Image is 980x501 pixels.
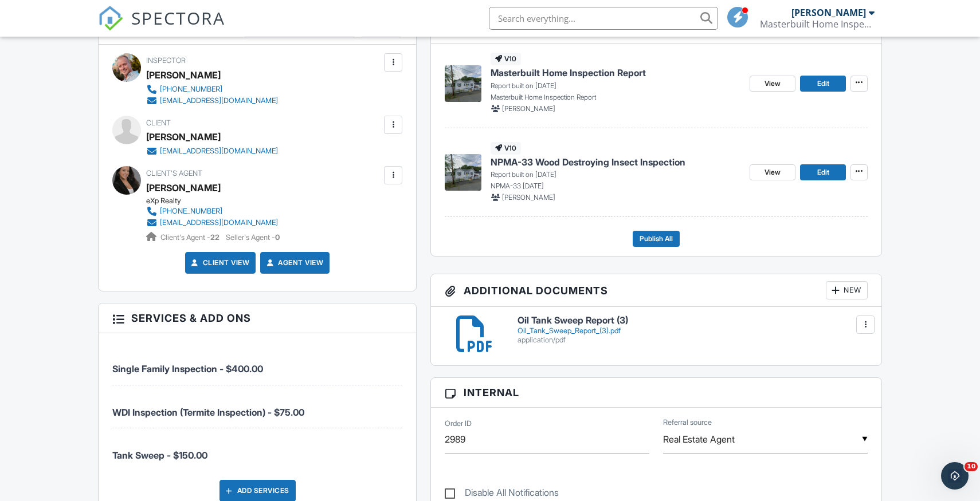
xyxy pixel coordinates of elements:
label: Order ID [445,419,472,429]
span: Seller's Agent - [226,233,280,242]
div: [PERSON_NAME] [791,7,866,18]
li: Service: Tank Sweep [112,428,402,471]
li: Service: Single Family Inspection [112,342,402,385]
h3: Additional Documents [431,274,881,307]
li: Service: WDI Inspection (Termite Inspection) [112,385,402,428]
span: Client's Agent - [160,233,221,242]
input: Search everything... [489,7,718,30]
span: 10 [965,462,978,471]
div: [EMAIL_ADDRESS][DOMAIN_NAME] [160,96,278,105]
img: The Best Home Inspection Software - Spectora [98,6,123,31]
a: Agent View [264,257,323,269]
div: New [826,281,868,299]
div: Oil_Tank_Sweep_Report_(3).pdf [518,326,868,336]
div: [EMAIL_ADDRESS][DOMAIN_NAME] [160,218,278,227]
a: [PHONE_NUMBER] [146,206,278,217]
a: [EMAIL_ADDRESS][DOMAIN_NAME] [146,217,278,228]
strong: 22 [210,233,219,242]
div: [EMAIL_ADDRESS][DOMAIN_NAME] [160,147,278,156]
span: Client [146,119,171,127]
div: [PHONE_NUMBER] [160,85,222,94]
a: [PHONE_NUMBER] [146,84,278,95]
span: Tank Sweep - $150.00 [112,449,207,461]
span: Client's Agent [146,169,202,177]
span: Inspector [146,56,186,65]
div: Masterbuilt Home Inspection [760,18,875,30]
strong: 0 [275,233,280,242]
div: [PHONE_NUMBER] [160,207,222,216]
a: SPECTORA [98,15,225,40]
a: [EMAIL_ADDRESS][DOMAIN_NAME] [146,145,278,157]
a: Client View [189,257,250,269]
div: [PERSON_NAME] [146,66,221,84]
div: eXp Realty [146,196,287,206]
a: Oil Tank Sweep Report (3) Oil_Tank_Sweep_Report_(3).pdf application/pdf [518,315,868,345]
span: SPECTORA [131,6,225,30]
iframe: Intercom live chat [941,462,969,490]
h6: Oil Tank Sweep Report (3) [518,315,868,326]
div: application/pdf [518,336,868,345]
span: WDI Inspection (Termite Inspection) - $75.00 [112,407,304,418]
a: [PERSON_NAME] [146,179,221,196]
div: [PERSON_NAME] [146,128,221,145]
h3: Services & Add ons [99,303,416,333]
a: [EMAIL_ADDRESS][DOMAIN_NAME] [146,95,278,106]
label: Referral source [663,417,712,428]
h3: Internal [431,378,881,408]
span: Single Family Inspection - $400.00 [112,363,263,374]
